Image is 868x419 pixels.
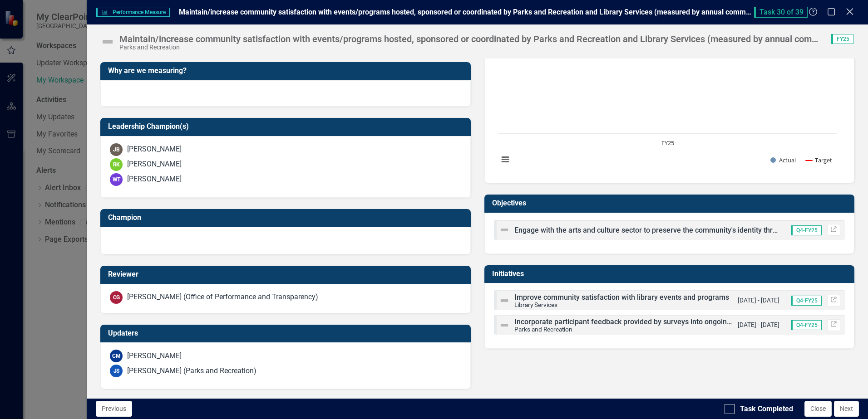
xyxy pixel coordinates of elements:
[119,44,822,51] div: Parks and Recreation
[110,365,123,377] div: JS
[108,329,466,337] h3: Updaters
[108,67,466,75] h3: Why are we measuring?
[127,351,182,361] div: [PERSON_NAME]
[127,366,256,376] div: [PERSON_NAME] (Parks and Recreation)
[514,293,729,302] span: Improve community satisfaction with library events and programs
[110,173,123,186] div: WT
[108,270,466,278] h3: Reviewer
[110,158,123,171] div: RK
[738,296,779,305] small: [DATE] - [DATE]
[791,225,822,235] span: Q4-FY25
[791,320,822,330] span: Q4-FY25
[831,34,853,44] span: FY25
[661,139,674,147] text: FY25
[492,270,850,278] h3: Initiatives
[127,159,182,170] div: [PERSON_NAME]
[806,156,833,164] button: Show Target
[791,296,822,306] span: Q4-FY25
[494,38,841,174] svg: Interactive chart
[110,143,123,156] div: JB
[514,301,557,308] small: Library Services
[96,8,169,17] span: Performance Measure
[834,401,859,417] button: Next
[108,214,466,222] h3: Champion
[110,350,123,362] div: CM
[499,295,510,306] img: Not Defined
[514,326,572,333] small: Parks and Recreation
[499,153,512,166] button: View chart menu, Chart
[740,404,793,414] div: Task Completed
[119,34,822,44] div: Maintain/increase community satisfaction with events/programs hosted, sponsored or coordinated by...
[499,224,510,235] img: Not Defined
[96,401,132,417] button: Previous
[499,320,510,331] img: Not Defined
[770,156,796,164] button: Show Actual
[108,122,466,131] h3: Leadership Champion(s)
[110,291,123,304] div: CG
[754,7,808,18] span: Task 30 of 39
[804,401,832,417] button: Close
[492,199,850,207] h3: Objectives
[494,38,845,174] div: Chart. Highcharts interactive chart.
[179,8,788,16] span: Maintain/increase community satisfaction with events/programs hosted, sponsored or coordinated by...
[127,144,182,155] div: [PERSON_NAME]
[738,321,779,329] small: [DATE] - [DATE]
[127,174,182,185] div: [PERSON_NAME]
[100,34,115,49] img: Not Defined
[127,292,318,302] div: [PERSON_NAME] (Office of Performance and Transparency)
